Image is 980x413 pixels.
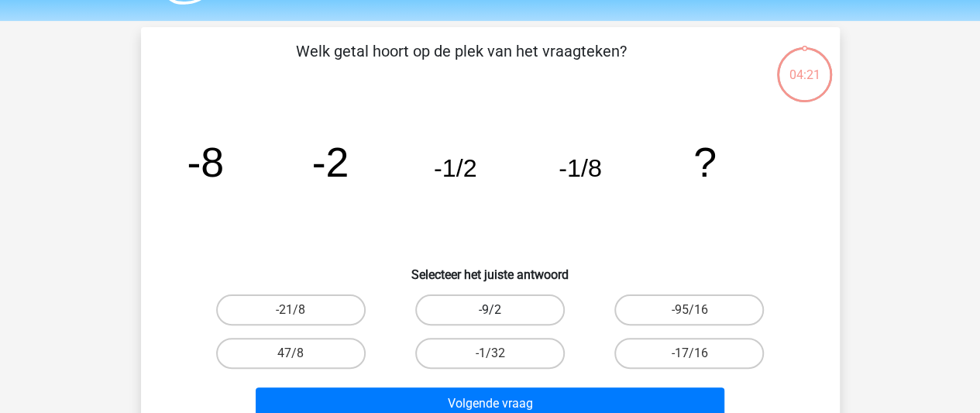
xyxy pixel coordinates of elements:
[559,154,602,182] tspan: -1/8
[166,40,757,86] p: Welk getal hoort op de plek van het vraagteken?
[415,294,565,325] label: -9/2
[415,338,565,369] label: -1/32
[216,294,366,325] label: -21/8
[433,154,476,182] tspan: -1/2
[614,338,764,369] label: -17/16
[775,46,834,84] div: 04:21
[693,139,717,185] tspan: ?
[187,139,224,185] tspan: -8
[216,338,366,369] label: 47/8
[311,139,349,185] tspan: -2
[614,294,764,325] label: -95/16
[166,255,815,282] h6: Selecteer het juiste antwoord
